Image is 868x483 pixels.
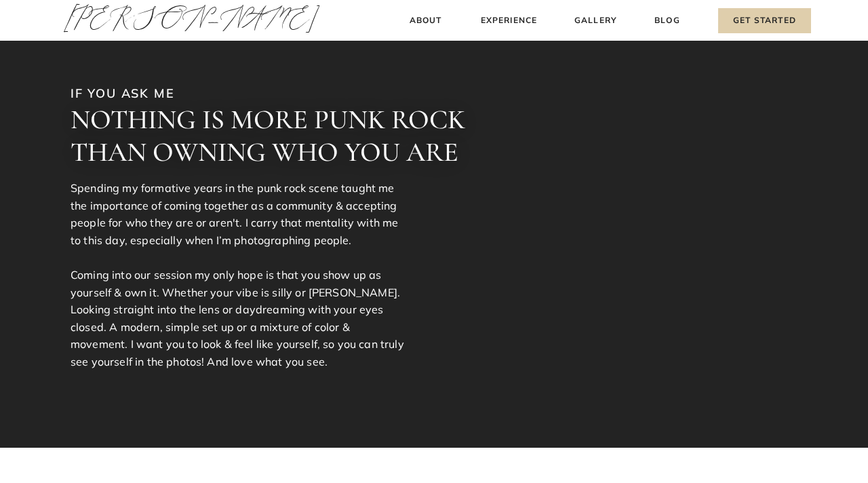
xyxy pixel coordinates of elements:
[406,14,446,28] a: About
[71,103,481,173] h3: NOTHING IS MORE PUNK ROCK THAN OWNING WHO YOU ARE
[71,180,405,377] p: Spending my formative years in the punk rock scene taught me the importance of coming together as...
[718,8,811,33] a: Get Started
[573,14,618,28] a: Gallery
[652,14,683,28] a: Blog
[71,84,179,100] h3: IF YOU ASK ME
[479,14,539,28] a: Experience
